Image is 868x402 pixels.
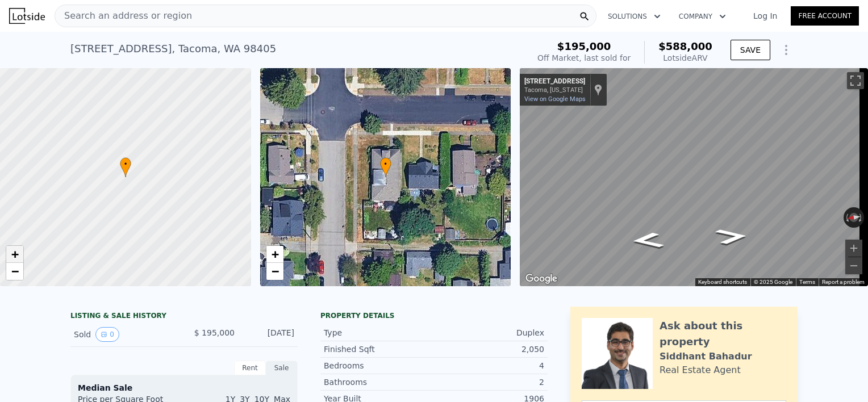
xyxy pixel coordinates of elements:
a: Zoom out [266,263,283,280]
div: • [380,157,391,177]
button: Zoom in [845,240,862,257]
button: Rotate counterclockwise [844,207,850,228]
a: Report a problem [822,279,865,285]
div: • [120,157,131,177]
a: View on Google Maps [524,95,586,103]
div: Street View [520,68,868,286]
a: Show location on map [594,83,602,96]
div: Finished Sqft [324,344,434,355]
div: Map [520,68,868,286]
button: View historical data [95,327,119,342]
a: Zoom in [266,246,283,263]
span: © 2025 Google [754,279,792,285]
a: Zoom out [6,263,23,280]
div: [STREET_ADDRESS] , Tacoma , WA 98405 [70,41,276,57]
div: [STREET_ADDRESS] [524,77,585,86]
a: Free Account [791,6,859,26]
div: 2,050 [434,344,544,355]
img: Google [523,271,560,286]
div: Duplex [434,327,544,338]
span: Search an address or region [55,9,192,23]
button: Toggle fullscreen view [847,72,864,89]
div: LISTING & SALE HISTORY [70,311,298,323]
div: Off Market, last sold for [537,52,631,64]
div: 2 [434,376,544,388]
div: Sold [74,327,175,342]
span: $195,000 [557,40,611,52]
button: Reset the view [843,212,865,223]
img: Lotside [9,8,45,24]
a: Zoom in [6,246,23,263]
div: Lotside ARV [658,52,712,64]
div: Type [324,327,434,338]
div: Sale [266,361,298,375]
div: Property details [320,311,548,320]
a: Terms (opens in new tab) [799,279,815,285]
a: Log In [740,10,791,22]
button: Solutions [599,6,670,27]
div: Median Sale [78,382,290,393]
div: Real Estate Agent [660,363,741,377]
path: Go North, S Junett St [617,228,678,252]
button: Rotate clockwise [858,207,865,228]
span: $588,000 [658,40,712,52]
span: + [11,247,19,261]
div: Rent [234,361,266,375]
div: Bathrooms [324,376,434,388]
span: • [380,159,391,169]
button: Show Options [775,39,798,61]
span: • [120,159,131,169]
button: Keyboard shortcuts [698,278,747,286]
div: Tacoma, [US_STATE] [524,86,585,94]
span: − [271,264,278,278]
div: Ask about this property [660,318,786,350]
button: SAVE [731,40,770,60]
div: 4 [434,360,544,371]
span: − [11,264,19,278]
div: Siddhant Bahadur [660,350,752,363]
span: $ 195,000 [194,328,235,337]
div: Bedrooms [324,360,434,371]
button: Zoom out [845,257,862,274]
div: [DATE] [244,327,294,342]
span: + [271,247,278,261]
path: Go South, S Junett St [702,224,762,248]
button: Company [670,6,735,27]
a: Open this area in Google Maps (opens a new window) [523,271,560,286]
